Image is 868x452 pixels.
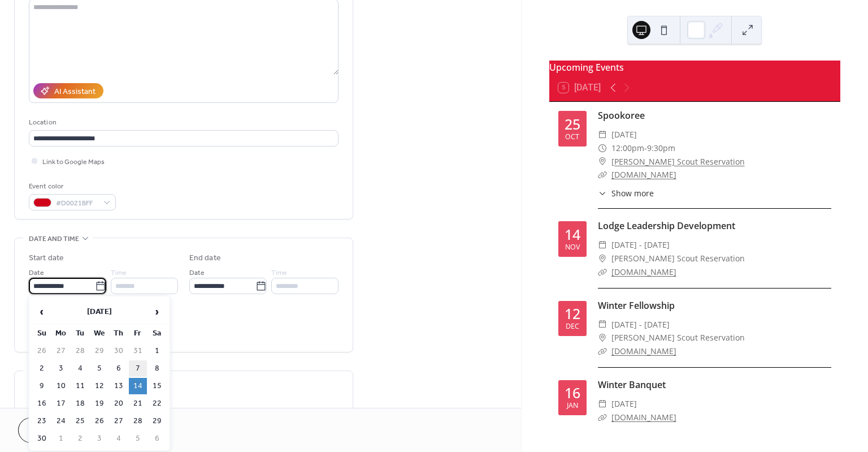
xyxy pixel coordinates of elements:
td: 8 [148,360,166,377]
td: 18 [71,395,89,412]
td: 29 [148,413,166,429]
td: 22 [148,395,166,412]
th: Mo [52,325,70,342]
td: 28 [129,413,147,429]
td: 30 [33,431,51,447]
span: #D0021BFF [56,197,98,209]
th: Th [110,325,128,342]
div: ​ [598,187,607,199]
span: [DATE] [611,128,637,141]
td: 15 [148,378,166,394]
div: 12 [565,307,580,321]
a: [DOMAIN_NAME] [611,266,676,277]
th: Sa [148,325,166,342]
td: 26 [33,343,51,359]
span: [DATE] - [DATE] [611,238,670,252]
a: Spookoree [598,109,645,122]
div: Event color [29,180,114,192]
td: 26 [90,413,108,429]
span: [PERSON_NAME] Scout Reservation [611,331,745,345]
td: 5 [129,431,147,447]
span: [DATE] [611,397,637,411]
td: 3 [52,360,70,377]
div: Location [29,117,336,128]
td: 7 [129,360,147,377]
td: 6 [110,360,128,377]
th: Su [33,325,51,342]
div: Nov [565,244,580,251]
td: 5 [90,360,108,377]
td: 23 [33,413,51,429]
a: Lodge Leadership Development [598,219,735,232]
td: 10 [52,378,70,394]
td: 3 [90,431,108,447]
td: 28 [71,343,89,359]
span: Time [271,267,287,279]
span: ‹ [33,300,50,323]
div: 25 [565,117,580,131]
th: Fr [129,325,147,342]
span: [PERSON_NAME] Scout Reservation [611,252,745,265]
td: 1 [52,431,70,447]
td: 16 [33,395,51,412]
a: [DOMAIN_NAME] [611,412,676,423]
td: 29 [90,343,108,359]
div: Upcoming Events [549,61,840,74]
td: 27 [110,413,128,429]
div: ​ [598,265,607,279]
span: Date and time [29,233,79,245]
button: ​Show more [598,187,654,199]
div: Dec [566,323,579,330]
div: ​ [598,411,607,424]
span: 9:30pm [647,141,675,155]
td: 14 [129,378,147,394]
th: [DATE] [52,300,147,324]
a: Winter Fellowship [598,299,675,312]
a: [DOMAIN_NAME] [611,346,676,356]
div: ​ [598,331,607,345]
td: 4 [71,360,89,377]
div: Start date [29,252,64,264]
td: 2 [71,431,89,447]
div: ​ [598,155,607,169]
td: 24 [52,413,70,429]
th: We [90,325,108,342]
td: 13 [110,378,128,394]
div: ​ [598,128,607,141]
div: ​ [598,168,607,182]
td: 11 [71,378,89,394]
div: ​ [598,141,607,155]
span: - [644,141,647,155]
th: Tu [71,325,89,342]
td: 12 [90,378,108,394]
span: Date [29,267,44,279]
div: ​ [598,252,607,265]
td: 20 [110,395,128,412]
a: Winter Banquet [598,378,666,391]
div: Jan [567,402,578,410]
div: ​ [598,397,607,411]
div: End date [189,252,221,264]
td: 9 [33,378,51,394]
div: 16 [565,386,580,400]
td: 19 [90,395,108,412]
td: 6 [148,431,166,447]
td: 1 [148,343,166,359]
td: 30 [110,343,128,359]
td: 31 [129,343,147,359]
td: 25 [71,413,89,429]
span: Show more [611,187,654,199]
td: 4 [110,431,128,447]
a: Cancel [18,417,88,443]
td: 17 [52,395,70,412]
td: 27 [52,343,70,359]
span: Date [189,267,205,279]
td: 2 [33,360,51,377]
span: Link to Google Maps [42,156,105,168]
div: Oct [565,134,579,141]
span: 12:00pm [611,141,644,155]
span: [DATE] - [DATE] [611,318,670,332]
div: AI Assistant [54,86,96,98]
span: › [149,300,166,323]
div: ​ [598,318,607,332]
